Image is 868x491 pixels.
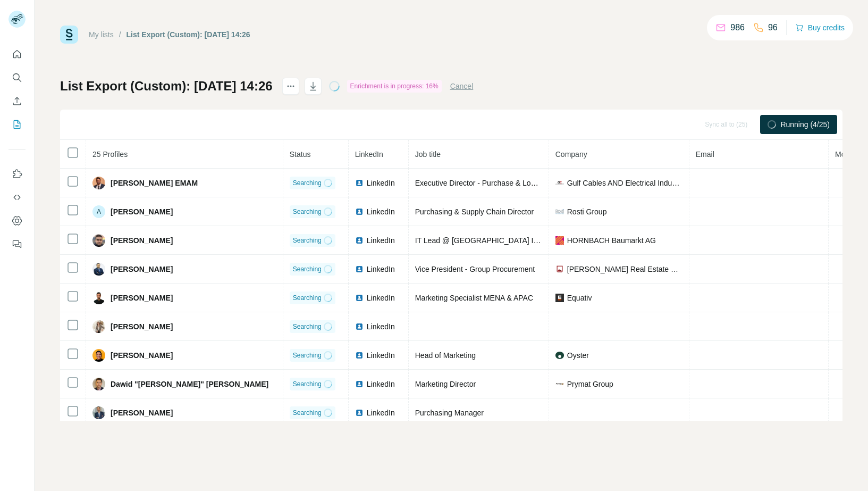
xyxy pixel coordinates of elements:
span: Email [696,150,714,159]
img: Avatar [92,320,105,333]
span: [PERSON_NAME] [111,264,173,274]
span: Company [555,150,587,159]
span: Searching [293,322,322,331]
button: Use Surfe API [9,188,26,207]
span: LinkedIn [355,150,383,159]
img: LinkedIn logo [355,380,364,388]
span: Searching [293,351,322,360]
img: Avatar [92,349,105,362]
img: LinkedIn logo [355,179,364,187]
span: Gulf Cables AND Electrical Industries Group K.S.C.P [567,178,682,188]
span: LinkedIn [367,235,395,246]
span: IT Lead @ [GEOGRAPHIC_DATA] IT HUB [GEOGRAPHIC_DATA] [415,236,635,245]
span: Searching [293,379,322,389]
button: My lists [9,115,26,134]
span: [PERSON_NAME] Real Estate Development [567,264,682,274]
span: LinkedIn [367,264,395,274]
span: LinkedIn [367,206,395,217]
span: Marketing Director [415,380,476,388]
p: 96 [768,21,778,34]
span: [PERSON_NAME] EMAM [111,178,198,188]
img: Avatar [92,406,105,419]
span: Rosti Group [567,206,607,217]
img: LinkedIn logo [355,322,364,331]
span: Job title [415,150,441,159]
img: Avatar [92,378,105,390]
span: [PERSON_NAME] [111,235,173,246]
img: company-logo [555,265,564,273]
img: Avatar [92,234,105,247]
span: LinkedIn [367,350,395,361]
span: Purchasing Manager [415,409,484,417]
span: [PERSON_NAME] [111,293,173,303]
span: Searching [293,207,322,217]
img: company-logo [555,179,564,187]
span: Searching [293,408,322,418]
span: Head of Marketing [415,351,476,360]
span: Prymat Group [567,379,613,389]
span: [PERSON_NAME] [111,350,173,361]
img: company-logo [555,351,564,360]
p: 986 [730,21,745,34]
img: company-logo [555,236,564,245]
span: LinkedIn [367,407,395,418]
button: Quick start [9,45,26,64]
img: LinkedIn logo [355,409,364,417]
li: / [119,29,121,40]
span: Searching [293,236,322,245]
span: Running (4/25) [780,119,830,130]
img: Avatar [92,292,105,304]
span: 25 Profiles [92,150,128,159]
span: [PERSON_NAME] [111,206,173,217]
img: company-logo [555,294,564,302]
span: Searching [293,178,322,188]
span: LinkedIn [367,321,395,332]
button: Use Surfe on LinkedIn [9,164,26,184]
div: Enrichment is in progress: 16% [347,80,442,93]
span: Executive Director - Purchase & Logistics [415,179,552,187]
img: Surfe Logo [60,26,78,44]
h1: List Export (Custom): [DATE] 14:26 [60,78,273,95]
button: actions [282,78,299,95]
span: Marketing Specialist MENA & APAC [415,294,533,302]
span: Purchasing & Supply Chain Director [415,207,534,216]
div: List Export (Custom): [DATE] 14:26 [127,29,250,40]
span: LinkedIn [367,379,395,389]
span: LinkedIn [367,293,395,303]
button: Enrich CSV [9,91,26,111]
img: LinkedIn logo [355,294,364,302]
img: LinkedIn logo [355,207,364,216]
img: LinkedIn logo [355,236,364,245]
button: Dashboard [9,211,26,230]
div: A [92,205,105,218]
span: Status [290,150,311,159]
span: [PERSON_NAME] [111,321,173,332]
img: company-logo [555,380,564,388]
img: company-logo [555,207,564,216]
button: Buy credits [795,20,845,35]
img: Avatar [92,263,105,276]
span: Oyster [567,350,589,361]
span: Searching [293,293,322,303]
img: LinkedIn logo [355,351,364,360]
img: Avatar [92,177,105,189]
button: Feedback [9,235,26,254]
span: Mobile [835,150,857,159]
button: Search [9,68,26,87]
span: Vice President - Group Procurement [415,265,535,273]
span: LinkedIn [367,178,395,188]
span: Equativ [567,293,592,303]
span: [PERSON_NAME] [111,407,173,418]
span: HORNBACH Baumarkt AG [567,235,656,246]
span: Searching [293,264,322,274]
span: Dawid "[PERSON_NAME]" [PERSON_NAME] [111,379,268,389]
img: LinkedIn logo [355,265,364,273]
button: Cancel [450,81,474,91]
a: My lists [89,30,114,39]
